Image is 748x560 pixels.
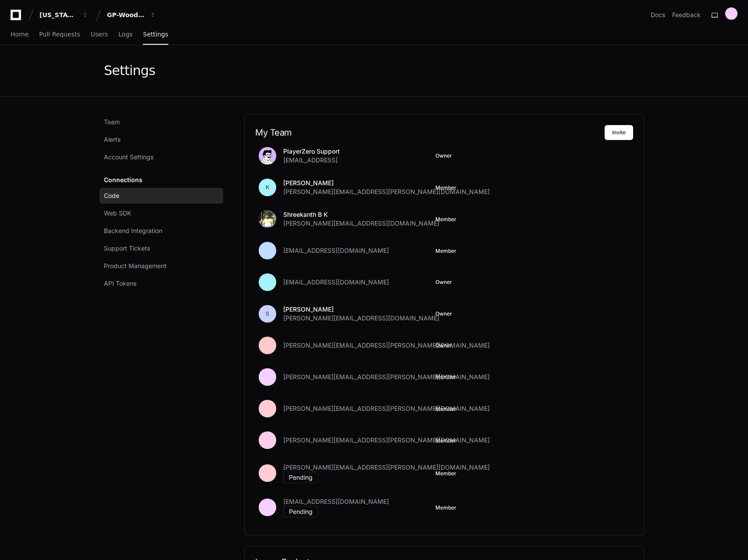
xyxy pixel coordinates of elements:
[283,341,490,350] span: [PERSON_NAME][EMAIL_ADDRESS][PERSON_NAME][DOMAIN_NAME]
[259,210,276,228] img: avatar
[435,437,456,444] button: Member
[100,276,223,291] a: API Tokens
[435,342,452,349] span: Owner
[39,32,80,37] span: Pull Requests
[435,406,456,413] button: Member
[118,32,132,37] span: Logs
[435,504,456,511] button: Member
[283,147,340,156] p: PlayerZero Support
[435,279,452,286] span: Owner
[100,149,223,165] a: Account Settings
[255,127,605,138] h2: My Team
[104,191,119,200] span: Code
[100,258,223,274] a: Product Management
[104,118,120,126] span: Team
[36,7,92,23] button: [US_STATE] Pacific
[283,278,389,287] span: [EMAIL_ADDRESS][DOMAIN_NAME]
[100,223,223,239] a: Backend Integration
[104,209,131,218] span: Web SDK
[100,188,223,204] a: Code
[118,25,132,45] a: Logs
[283,210,439,219] p: Shreekanth B K
[283,179,490,187] p: [PERSON_NAME]
[39,25,80,45] a: Pull Requests
[283,497,389,506] span: [EMAIL_ADDRESS][DOMAIN_NAME]
[283,463,490,472] span: [PERSON_NAME][EMAIL_ADDRESS][PERSON_NAME][DOMAIN_NAME]
[283,506,318,517] div: Pending
[100,132,223,147] a: Alerts
[259,147,276,165] img: avatar
[104,244,150,253] span: Support Tickets
[435,152,452,159] span: Owner
[283,219,439,228] span: [PERSON_NAME][EMAIL_ADDRESS][DOMAIN_NAME]
[435,310,452,317] span: Owner
[435,184,456,191] button: Member
[100,205,223,221] a: Web SDK
[283,373,490,381] span: [PERSON_NAME][EMAIL_ADDRESS][PERSON_NAME][DOMAIN_NAME]
[435,373,456,381] span: Member
[104,63,155,79] div: Settings
[104,262,167,270] span: Product Management
[104,279,136,288] span: API Tokens
[672,11,701,19] button: Feedback
[143,32,168,37] span: Settings
[104,153,153,162] span: Account Settings
[283,156,338,165] span: [EMAIL_ADDRESS]
[39,11,77,19] div: [US_STATE] Pacific
[435,470,456,477] button: Member
[651,11,665,19] a: Docs
[107,11,145,19] div: GP-WoodOps
[91,25,108,45] a: Users
[11,25,28,45] a: Home
[283,187,490,196] span: [PERSON_NAME][EMAIL_ADDRESS][PERSON_NAME][DOMAIN_NAME]
[266,310,269,317] h1: S
[283,472,318,483] div: Pending
[11,32,28,37] span: Home
[103,7,160,23] button: GP-WoodOps
[91,32,108,37] span: Users
[435,248,456,255] button: Member
[283,404,490,413] span: [PERSON_NAME][EMAIL_ADDRESS][PERSON_NAME][DOMAIN_NAME]
[283,246,389,255] span: [EMAIL_ADDRESS][DOMAIN_NAME]
[283,314,439,323] span: [PERSON_NAME][EMAIL_ADDRESS][DOMAIN_NAME]
[283,305,439,314] p: [PERSON_NAME]
[143,25,168,45] a: Settings
[435,216,456,223] button: Member
[104,135,121,144] span: Alerts
[100,114,223,130] a: Team
[100,241,223,256] a: Support Tickets
[266,184,269,191] h1: K
[104,226,162,235] span: Backend Integration
[283,436,490,445] span: [PERSON_NAME][EMAIL_ADDRESS][PERSON_NAME][DOMAIN_NAME]
[605,125,633,140] button: Invite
